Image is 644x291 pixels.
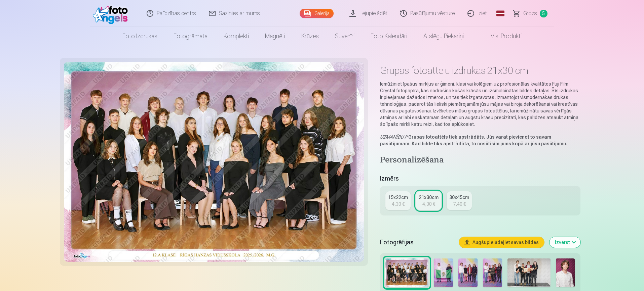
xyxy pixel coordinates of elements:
a: Visi produkti [472,27,530,46]
p: Iemūžiniet īpašus mirkļus ar ģimeni, klasi vai kolēģiem uz profesionālas kvalitātes Fuji Film Cry... [380,81,580,128]
a: Suvenīri [327,27,363,46]
img: /fa1 [93,3,131,24]
h5: Fotogrāfijas [380,238,453,247]
strong: Grupas fotoattēls tiek apstrādāts. Jūs varat pievienot to savam pasūtījumam. Kad bilde tiks apstr... [380,134,567,146]
a: Foto kalendāri [363,27,415,46]
span: 5 [540,10,547,17]
h1: Grupas fotoattēlu izdrukas 21x30 cm [380,64,580,77]
div: 15x22cm [388,194,408,201]
a: 30x45cm7,40 € [447,191,472,210]
div: 7,40 € [453,201,466,207]
a: Fotogrāmata [165,27,216,46]
div: 30x45cm [449,194,469,201]
a: Galerija [300,9,334,18]
a: Komplekti [216,27,257,46]
a: Atslēgu piekariņi [415,27,472,46]
div: 4,30 € [392,201,405,207]
span: Grozs [523,9,537,17]
h5: Izmērs [380,174,580,183]
button: Izvērst [550,237,580,248]
a: 21x30cm4,30 € [416,191,441,210]
button: Augšupielādējiet savas bildes [459,237,544,248]
a: Magnēti [257,27,293,46]
a: Krūzes [293,27,327,46]
div: 21x30cm [419,194,439,201]
em: UZMANĪBU ! [380,134,406,140]
a: 15x22cm4,30 € [385,191,411,210]
a: Foto izdrukas [114,27,165,46]
div: 4,30 € [422,201,435,207]
h4: Personalizēšana [380,155,580,166]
